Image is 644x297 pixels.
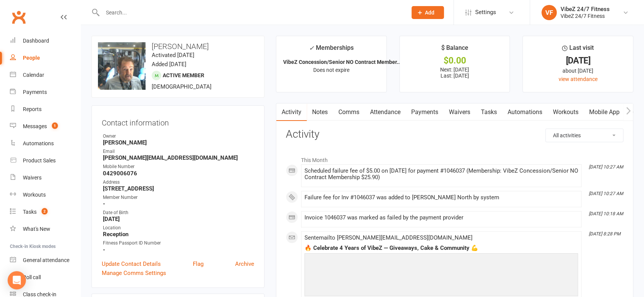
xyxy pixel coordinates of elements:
[10,84,80,101] a: Payments
[276,103,307,121] a: Activity
[412,6,444,19] button: Add
[103,231,254,238] strong: Reception
[23,175,42,181] div: Waivers
[548,103,584,121] a: Workouts
[23,55,40,61] div: People
[333,103,365,121] a: Comms
[530,57,626,65] div: [DATE]
[103,139,254,146] strong: [PERSON_NAME]
[103,133,254,140] div: Owner
[42,208,48,214] span: 2
[10,152,80,169] a: Product Sales
[23,72,44,78] div: Calendar
[304,168,578,181] div: Scheduled failure fee of $5.00 on [DATE] for payment #1046037 (Membership: VibeZ Concession/Senio...
[103,216,254,222] strong: [DATE]
[541,5,557,20] div: VF
[407,67,503,79] p: Next: [DATE] Last: [DATE]
[163,72,204,78] span: Active member
[23,209,37,215] div: Tasks
[10,49,80,67] a: People
[286,152,623,164] li: This Month
[309,44,314,52] i: ✓
[102,116,254,127] h3: Contact information
[304,194,578,201] div: Failure fee for Inv #1046037 was added to [PERSON_NAME] North by system
[103,200,254,207] strong: -
[23,140,54,146] div: Automations
[283,59,401,65] strong: VibeZ Concession/Senior NO Contract Member...
[23,274,41,280] div: Roll call
[23,226,50,232] div: What's New
[23,157,56,164] div: Product Sales
[10,32,80,49] a: Dashboard
[10,101,80,118] a: Reports
[10,135,80,152] a: Automations
[562,43,594,57] div: Last visit
[103,194,254,201] div: Member Number
[103,179,254,186] div: Address
[152,52,194,59] time: Activated [DATE]
[103,148,254,155] div: Email
[406,103,444,121] a: Payments
[152,83,211,90] span: [DEMOGRAPHIC_DATA]
[52,122,58,129] span: 1
[103,170,254,177] strong: 0429006076
[589,191,623,196] i: [DATE] 10:27 AM
[589,164,623,170] i: [DATE] 10:27 AM
[10,221,80,238] a: What's New
[10,186,80,203] a: Workouts
[10,269,80,286] a: Roll call
[475,4,496,21] span: Settings
[407,57,503,65] div: $0.00
[23,192,46,198] div: Workouts
[235,259,254,268] a: Archive
[10,67,80,84] a: Calendar
[425,10,434,16] span: Add
[502,103,548,121] a: Automations
[530,67,626,75] div: about [DATE]
[98,42,146,90] img: image1749531851.png
[365,103,406,121] a: Attendance
[304,234,473,241] span: Sent email to [PERSON_NAME][EMAIL_ADDRESS][DOMAIN_NAME]
[102,259,161,268] a: Update Contact Details
[561,13,610,19] div: VibeZ 24/7 Fitness
[10,169,80,186] a: Waivers
[103,246,254,253] strong: -
[10,252,80,269] a: General attendance kiosk mode
[304,245,578,251] div: 🔥 Celebrate 4 Years of VibeZ — Giveaways, Cake & Community 💪
[8,271,26,289] div: Open Intercom Messenger
[10,118,80,135] a: Messages 1
[103,163,254,170] div: Mobile Number
[9,8,28,27] a: Clubworx
[100,7,402,18] input: Search...
[23,38,49,44] div: Dashboard
[476,103,502,121] a: Tasks
[584,103,625,121] a: Mobile App
[193,259,203,268] a: Flag
[23,106,42,112] div: Reports
[286,129,623,140] h3: Activity
[589,231,620,237] i: [DATE] 8:28 PM
[103,240,254,247] div: Fitness Passport ID Number
[444,103,476,121] a: Waivers
[23,89,47,95] div: Payments
[313,67,349,73] span: Does not expire
[23,257,69,263] div: General attendance
[103,209,254,216] div: Date of Birth
[589,211,623,216] i: [DATE] 10:18 AM
[103,224,254,232] div: Location
[23,123,47,129] div: Messages
[103,154,254,161] strong: [PERSON_NAME][EMAIL_ADDRESS][DOMAIN_NAME]
[309,43,354,57] div: Memberships
[10,203,80,221] a: Tasks 2
[441,43,468,57] div: $ Balance
[559,76,598,82] a: view attendance
[304,214,578,221] div: Invoice 1046037 was marked as failed by the payment provider
[103,185,254,192] strong: [STREET_ADDRESS]
[152,61,186,68] time: Added [DATE]
[98,42,258,51] h3: [PERSON_NAME]
[102,268,166,278] a: Manage Comms Settings
[307,103,333,121] a: Notes
[561,6,610,13] div: VibeZ 24/7 Fitness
